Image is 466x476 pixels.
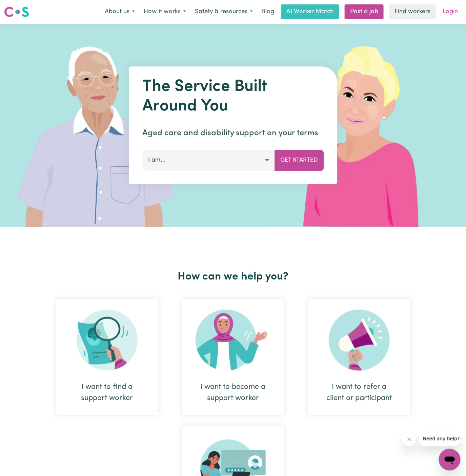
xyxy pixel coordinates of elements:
[142,150,275,170] button: I am...
[308,299,410,415] div: I want to refer a client or participant
[325,381,394,404] div: I want to refer a client or participant
[439,449,461,471] iframe: Button to launch messaging window
[100,5,139,19] button: About us
[257,4,278,19] a: Blog
[56,299,158,415] div: I want to find a support worker
[142,127,324,139] p: Aged care and disability support on your terms
[345,4,384,19] a: Post a job
[275,150,324,170] button: Get Started
[77,310,138,371] img: Search
[139,5,190,19] button: How it works
[281,4,339,19] a: AI Worker Match
[73,381,142,404] div: I want to find a support worker
[142,77,324,116] h1: The Service Built Around You
[389,4,436,19] a: Find workers
[4,4,29,20] a: Careseekers logo
[199,381,268,404] div: I want to become a support worker
[196,310,271,371] img: Become Worker
[44,270,422,283] h2: How can we help you?
[419,431,461,446] iframe: Message from company
[4,6,29,18] img: Careseekers logo
[403,433,416,446] iframe: Close message
[190,5,257,19] button: Safety & resources
[182,299,284,415] div: I want to become a support worker
[329,310,390,371] img: Refer
[439,4,462,19] a: Login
